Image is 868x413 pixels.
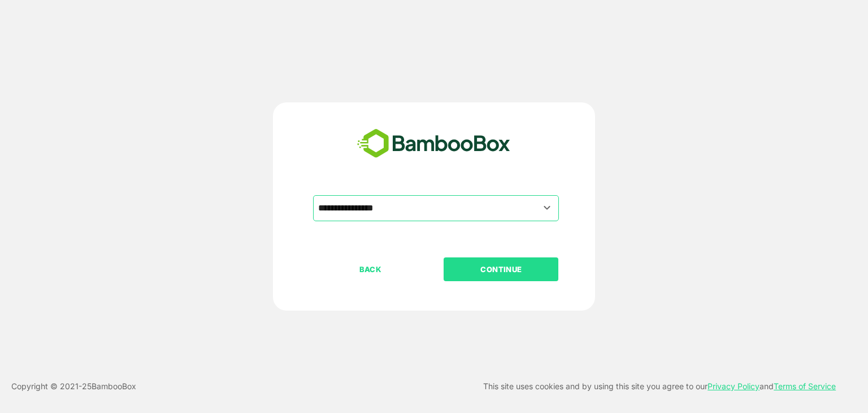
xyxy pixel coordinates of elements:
button: Open [540,200,555,216]
p: BACK [314,263,427,276]
img: bamboobox [351,125,517,162]
p: CONTINUE [445,263,558,276]
a: Terms of Service [774,381,836,391]
a: Privacy Policy [708,381,759,391]
p: Copyright © 2021- 25 BambooBox [11,380,136,393]
p: This site uses cookies and by using this site you agree to our and [483,380,836,393]
button: BACK [313,257,428,281]
button: CONTINUE [444,257,558,281]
